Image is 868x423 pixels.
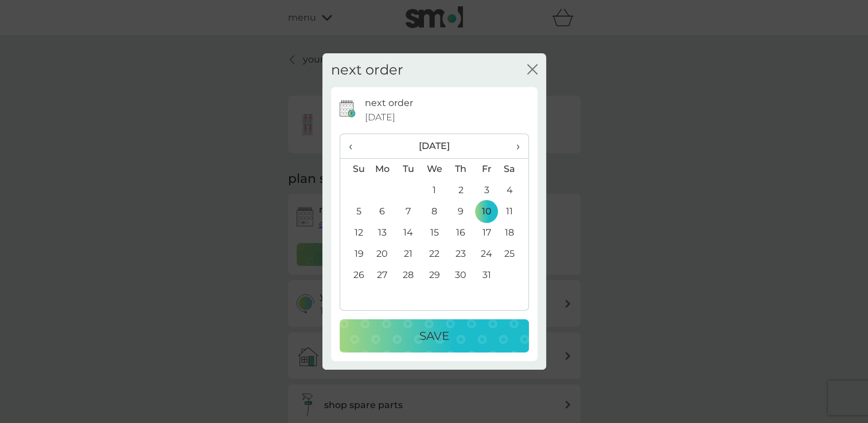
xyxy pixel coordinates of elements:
th: Th [447,158,473,180]
th: Tu [395,158,421,180]
button: close [527,64,538,76]
td: 26 [340,265,369,286]
th: Fr [473,158,499,180]
td: 19 [340,244,369,265]
button: Save [340,319,529,352]
span: [DATE] [365,110,395,125]
span: ‹ [349,134,361,158]
td: 16 [447,222,473,244]
td: 17 [473,222,499,244]
td: 18 [499,222,528,244]
th: Mo [369,158,396,180]
td: 11 [499,201,528,222]
td: 8 [421,201,447,222]
p: Save [419,327,449,345]
p: next order [365,96,413,111]
span: › [508,134,519,158]
td: 10 [473,201,499,222]
td: 13 [369,222,396,244]
td: 23 [447,244,473,265]
td: 2 [447,180,473,201]
td: 3 [473,180,499,201]
th: Su [340,158,369,180]
td: 15 [421,222,447,244]
td: 25 [499,244,528,265]
th: We [421,158,447,180]
td: 27 [369,265,396,286]
td: 1 [421,180,447,201]
td: 14 [395,222,421,244]
td: 31 [473,265,499,286]
td: 6 [369,201,396,222]
td: 30 [447,265,473,286]
h2: next order [331,62,403,79]
th: [DATE] [369,134,500,159]
td: 22 [421,244,447,265]
td: 20 [369,244,396,265]
td: 12 [340,222,369,244]
td: 5 [340,201,369,222]
td: 29 [421,265,447,286]
th: Sa [499,158,528,180]
td: 7 [395,201,421,222]
td: 28 [395,265,421,286]
td: 24 [473,244,499,265]
td: 4 [499,180,528,201]
td: 21 [395,244,421,265]
td: 9 [447,201,473,222]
